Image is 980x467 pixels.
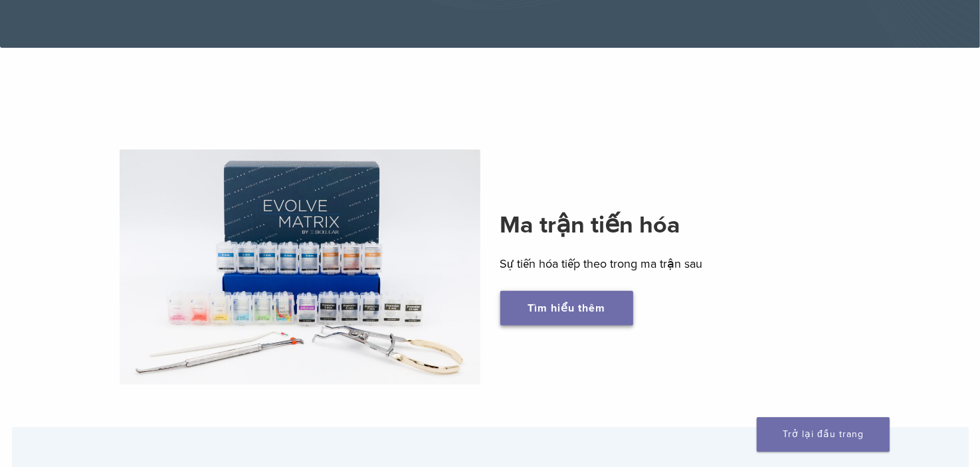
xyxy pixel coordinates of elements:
a: Trở lại đầu trang [757,417,890,452]
img: Ma trận tiến hóa [120,149,480,385]
font: Sự tiến hóa tiếp theo trong ma trận sau [500,256,703,271]
font: Trở lại đầu trang [783,428,864,440]
a: Tìm hiểu thêm [500,291,633,326]
font: Tìm hiểu thêm [528,302,605,315]
font: Ma trận tiến hóa [500,211,681,239]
